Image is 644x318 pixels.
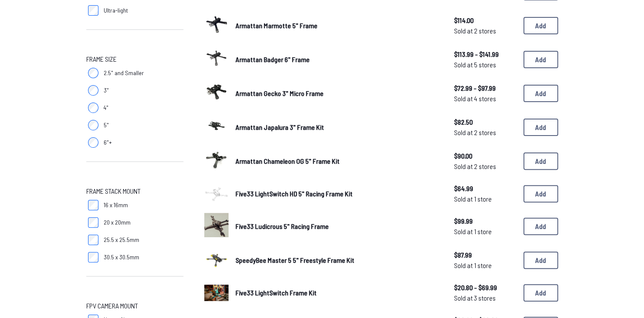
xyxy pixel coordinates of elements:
button: Add [523,252,558,269]
span: 6"+ [104,138,112,147]
input: 16 x 16mm [88,200,98,210]
span: 25.5 x 25.5mm [104,235,139,244]
img: image [204,114,229,138]
span: $90.00 [454,151,517,161]
input: 25.5 x 25.5mm [88,235,98,245]
img: image [204,213,229,237]
img: image [204,148,229,172]
input: 30.5 x 30.5mm [88,252,98,262]
span: Sold at 1 store [454,226,517,237]
img: image [204,80,229,104]
button: Add [523,284,558,301]
a: Armattan Japalura 3" Frame Kit [235,122,440,132]
span: Five33 LightSwitch Frame Kit [235,288,317,297]
img: image [204,186,229,202]
span: $72.99 - $97.99 [454,83,517,93]
button: Add [523,17,558,34]
a: image [204,281,229,305]
span: Sold at 5 stores [454,60,517,70]
span: Sold at 1 store [454,194,517,204]
span: FPV Camera Mount [86,301,138,311]
span: 4" [104,103,108,112]
a: Armattan Chameleon OG 5" Frame Kit [235,156,440,166]
span: $99.99 [454,216,517,226]
span: $64.99 [454,183,517,194]
a: Armattan Gecko 3" Micro Frame [235,88,440,99]
span: Sold at 2 stores [454,161,517,172]
span: Armattan Badger 6" Frame [235,55,310,63]
a: image [204,213,229,240]
img: image [204,12,229,36]
img: image [204,285,229,301]
span: Five33 LightSwitch HD 5" Racing Frame Kit [235,189,353,198]
input: 20 x 20mm [88,217,98,228]
span: Armattan Gecko 3" Micro Frame [235,89,324,97]
span: 16 x 16mm [104,201,128,209]
span: $87.99 [454,250,517,260]
button: Add [523,119,558,136]
input: 5" [88,120,98,130]
a: Five33 LightSwitch Frame Kit [235,288,440,298]
span: Frame Size [86,54,117,64]
a: image [204,80,229,107]
span: Armattan Japalura 3" Frame Kit [235,123,324,131]
span: 2.5" and Smaller [104,69,144,77]
a: image [204,247,229,274]
a: Five33 Ludicrous 5" Racing Frame [235,221,440,232]
span: Sold at 3 stores [454,293,517,303]
img: image [204,247,229,271]
input: 6"+ [88,137,98,148]
input: 4" [88,103,98,113]
span: Sold at 4 stores [454,93,517,104]
a: image [204,182,229,206]
a: Armattan Marmotte 5" Frame [235,20,440,31]
span: 3" [104,86,109,95]
span: SpeedyBee Master 5 5" Freestyle Frame Kit [235,256,354,264]
span: 20 x 20mm [104,218,131,227]
span: 5" [104,121,109,129]
span: Frame Stack Mount [86,186,141,196]
a: image [204,46,229,73]
span: $20.80 - $69.99 [454,282,517,293]
span: Five33 Ludicrous 5" Racing Frame [235,222,329,230]
a: image [204,114,229,141]
span: Sold at 2 stores [454,127,517,138]
button: Add [523,185,558,202]
a: SpeedyBee Master 5 5" Freestyle Frame Kit [235,255,440,265]
span: Armattan Chameleon OG 5" Frame Kit [235,157,340,165]
button: Add [523,218,558,235]
span: 30.5 x 30.5mm [104,253,139,262]
button: Add [523,51,558,68]
span: Sold at 1 store [454,260,517,271]
input: 3" [88,85,98,96]
a: image [204,12,229,39]
input: 2.5" and Smaller [88,68,98,78]
img: image [204,46,229,70]
span: Armattan Marmotte 5" Frame [235,21,317,30]
a: Armattan Badger 6" Frame [235,54,440,65]
span: Sold at 2 stores [454,26,517,36]
button: Add [523,85,558,102]
span: $114.00 [454,15,517,26]
button: Add [523,152,558,170]
span: $82.50 [454,117,517,127]
a: image [204,148,229,175]
a: Five33 LightSwitch HD 5" Racing Frame Kit [235,189,440,199]
span: Ultra-light [104,6,128,15]
input: Ultra-light [88,5,98,16]
span: $113.99 - $141.99 [454,49,517,60]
